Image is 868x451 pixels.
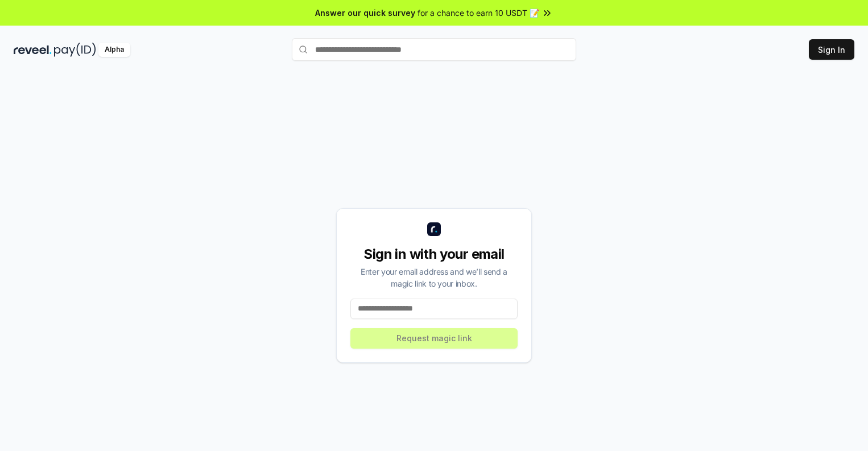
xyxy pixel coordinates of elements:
[427,222,441,236] img: logo_small
[54,43,96,57] img: pay_id
[14,43,52,57] img: reveel_dark
[350,245,518,263] div: Sign in with your email
[315,7,415,19] span: Answer our quick survey
[350,266,518,289] div: Enter your email address and we’ll send a magic link to your inbox.
[418,7,539,19] span: for a chance to earn 10 USDT 📝
[809,39,854,60] button: Sign In
[98,43,130,57] div: Alpha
